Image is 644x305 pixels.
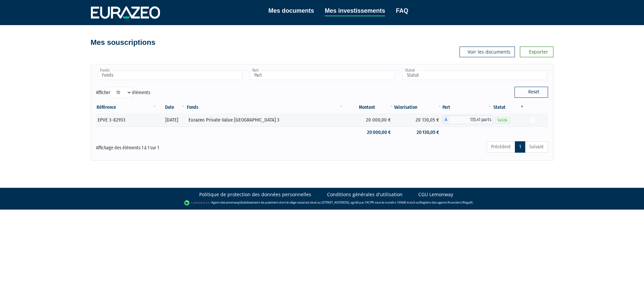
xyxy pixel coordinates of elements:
th: Fonds: activer pour trier la colonne par ordre croissant [186,102,344,113]
th: Part: activer pour trier la colonne par ordre croissant [442,102,493,113]
label: Afficher éléments [96,87,150,98]
a: Conditions générales d'utilisation [327,191,402,198]
a: Mes investissements [325,6,385,16]
th: Référence : activer pour trier la colonne par ordre croissant [96,102,157,113]
i: [Français] Personne physique [127,118,131,122]
a: CGU Lemonway [418,191,453,198]
a: Voir les documents [460,47,515,57]
div: EPVE 3-82933 [98,117,155,124]
th: Montant: activer pour trier la colonne par ordre croissant [344,102,394,113]
span: 135,41 parts [449,116,493,124]
div: Affichage des éléments 1 à 1 sur 1 [96,141,278,151]
th: Statut : activer pour trier la colonne par ordre d&eacute;croissant [493,102,525,113]
td: 20 130,05 € [394,127,442,138]
select: Afficheréléments [110,87,132,98]
a: Mes documents [268,6,314,15]
td: 20 000,00 € [344,127,394,138]
img: 1732889491-logotype_eurazeo_blanc_rvb.png [91,6,160,18]
th: Date: activer pour trier la colonne par ordre croissant [157,102,186,113]
a: Précédent [487,141,515,153]
div: A - Eurazeo Private Value Europe 3 [442,116,493,124]
a: Exporter [520,47,553,57]
div: [DATE] [160,117,184,124]
img: logo-lemonway.png [184,200,210,206]
a: Lemonway [224,200,239,205]
td: 20 130,05 € [394,113,442,127]
div: Eurazeo Private Value [GEOGRAPHIC_DATA] 3 [189,117,341,124]
div: - Agent de (établissement de paiement dont le siège social est situé au [STREET_ADDRESS], agréé p... [7,200,637,206]
a: Politique de protection des données personnelles [199,191,311,198]
button: Reset [515,87,548,97]
span: Valide [495,117,510,124]
a: FAQ [396,6,408,15]
a: 1 [515,141,525,153]
th: Valorisation: activer pour trier la colonne par ordre croissant [394,102,442,113]
a: Suivant [525,141,548,153]
span: A [442,116,449,124]
h4: Mes souscriptions [91,39,155,47]
a: Registre des agents financiers (Regafi) [420,200,473,205]
td: 20 000,00 € [344,113,394,127]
